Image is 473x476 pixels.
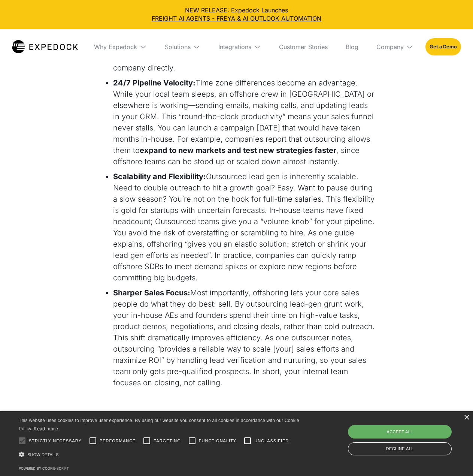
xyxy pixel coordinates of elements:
[154,438,181,444] span: Targeting
[254,438,289,444] span: Unclassified
[464,415,469,421] div: Close
[113,287,375,388] li: Most importantly, offshoring lets your core sales people do what they do best: sell. By outsourci...
[113,172,206,181] strong: Scalability and Flexibility:
[19,418,299,432] span: This website uses cookies to improve user experience. By using our website you consent to all coo...
[273,29,334,65] a: Customer Stories
[436,440,473,476] iframe: Chat Widget
[19,466,69,470] a: Powered by cookie-script
[376,43,404,51] div: Company
[199,438,236,444] span: Functionality
[425,38,461,55] a: Get a Demo
[88,29,153,65] div: Why Expedock
[6,14,467,22] a: FREIGHT AI AGENTS - FREYA & AI OUTLOOK AUTOMATION
[113,77,375,167] li: Time zone differences become an advantage. While your local team sleeps, an offshore crew in [GEO...
[140,146,336,155] strong: expand to new markets and test new strategies faster
[340,29,364,65] a: Blog
[370,29,419,65] div: Company
[348,425,452,439] div: Accept all
[212,29,267,65] div: Integrations
[113,288,190,297] strong: Sharper Sales Focus:
[98,396,375,407] p: ‍
[6,6,467,23] div: NEW RELEASE: Expedock Launches
[94,43,137,51] div: Why Expedock
[113,171,375,283] li: Outsourced lead gen is inherently scalable. Need to double outreach to hit a growth goal? Easy. W...
[165,43,191,51] div: Solutions
[27,452,59,457] span: Show details
[29,438,82,444] span: Strictly necessary
[218,43,251,51] div: Integrations
[98,411,375,428] h3: Why the [GEOGRAPHIC_DATA]?
[159,29,206,65] div: Solutions
[19,449,302,460] div: Show details
[113,78,195,87] strong: 24/7 Pipeline Velocity:
[34,426,58,431] a: Read more
[348,442,452,455] div: Decline all
[100,438,136,444] span: Performance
